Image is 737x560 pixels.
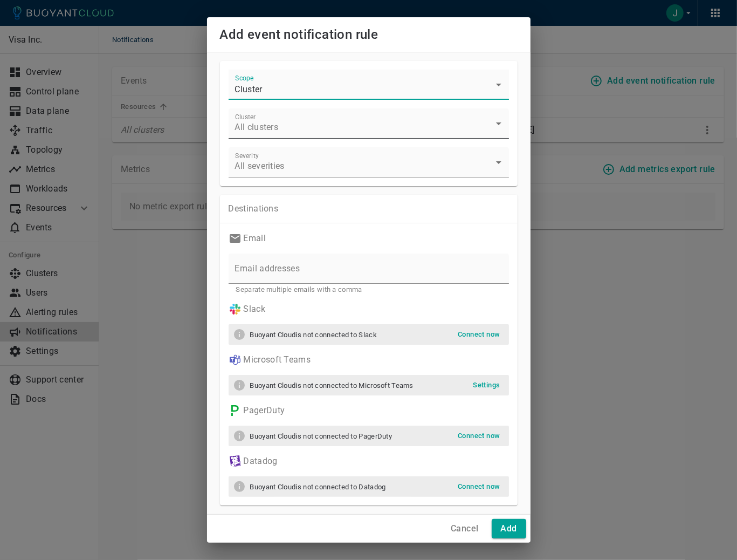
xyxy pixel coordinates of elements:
span: Buoyant Cloud is not connected to Slack [246,331,377,339]
label: Severity [235,151,259,160]
button: Add [492,519,526,538]
p: Microsoft Teams [242,354,311,365]
div: Cluster [229,70,509,100]
span: Add event notification rule [220,27,378,42]
a: Settings [469,379,504,390]
p: All clusters [235,122,492,133]
p: Datadog [242,456,278,467]
p: PagerDuty [242,405,285,416]
h5: Settings [473,381,500,390]
a: Connect now [453,430,504,440]
button: Cancel [446,519,483,538]
p: Destinations [229,203,509,214]
button: Connect now [453,428,504,444]
button: Connect now [453,326,504,343]
h4: Cancel [451,523,478,534]
span: Buoyant Cloud is not connected to Microsoft Teams [246,381,414,390]
h4: Add [500,523,516,534]
div: All clusters [229,108,509,139]
div: All severities [229,147,509,177]
p: Slack [242,304,266,315]
h5: Connect now [458,432,500,440]
button: Settings [469,377,504,393]
label: Scope [235,73,253,83]
a: Connect now [453,481,504,491]
a: Connect now [453,329,504,339]
span: Buoyant Cloud is not connected to Datadog [246,483,386,491]
p: All severities [235,161,492,172]
p: Separate multiple emails with a comma [236,285,501,294]
button: Connect now [453,479,504,495]
h5: Connect now [458,330,500,339]
label: Cluster [235,112,256,121]
h5: Connect now [458,482,500,491]
span: Buoyant Cloud is not connected to PagerDuty [246,432,392,440]
p: Email [242,233,266,244]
